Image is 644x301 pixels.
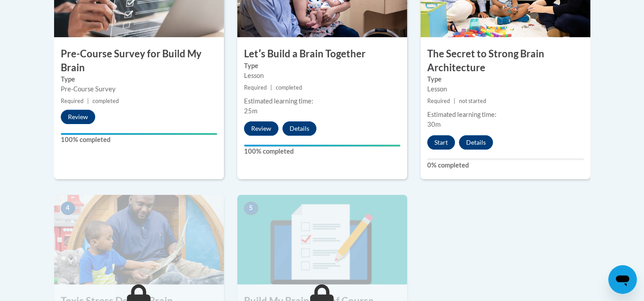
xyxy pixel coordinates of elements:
span: 4 [61,202,75,215]
img: Course Image [54,195,224,284]
span: Required [61,98,84,104]
div: Lesson [427,84,584,94]
span: | [270,84,272,91]
h3: The Secret to Strong Brain Architecture [421,47,590,75]
span: | [454,98,455,104]
div: Estimated learning time: [244,96,400,106]
label: 100% completed [61,135,217,145]
div: Your progress [61,133,217,135]
span: Required [244,84,267,91]
label: Type [244,61,400,71]
button: Details [459,135,493,150]
span: completed [276,84,302,91]
h3: Letʹs Build a Brain Together [237,47,407,61]
span: 25m [244,107,257,115]
h3: Pre-Course Survey for Build My Brain [54,47,224,75]
button: Start [427,135,455,150]
label: Type [427,74,584,84]
div: Your progress [244,145,400,146]
label: 0% completed [427,160,584,170]
span: 30m [427,120,441,128]
iframe: Button to launch messaging window [608,265,637,294]
label: Type [61,74,217,84]
span: completed [93,98,119,104]
div: Pre-Course Survey [61,84,217,94]
span: Required [427,98,450,104]
div: Estimated learning time: [427,110,584,120]
button: Review [244,121,278,136]
div: Lesson [244,71,400,81]
label: 100% completed [244,146,400,156]
img: Course Image [237,195,407,284]
button: Review [61,110,95,124]
span: 5 [244,202,258,215]
span: | [87,98,89,104]
button: Details [282,121,316,136]
span: not started [459,98,486,104]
